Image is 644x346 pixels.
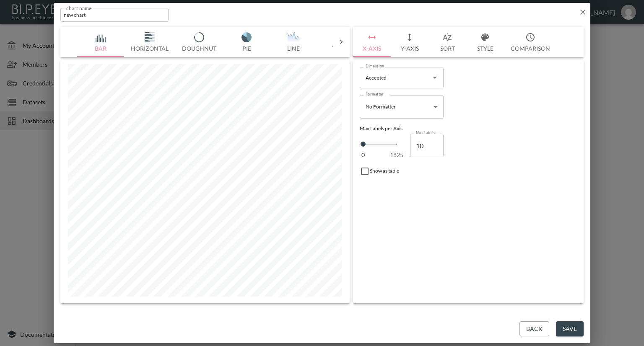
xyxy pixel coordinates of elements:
button: Table [317,27,364,57]
input: chart name [60,8,169,22]
img: svg+xml;base64,PHN2ZyB4bWxucz0iaHR0cDovL3d3dy53My5vcmcvMjAwMC9zdmciIHZpZXdCb3g9IjAgMCAxNzUuMDMgMT... [230,32,263,42]
button: Back [519,321,549,337]
label: Formatter [366,91,384,97]
img: svg+xml;base64,PHN2ZyB4bWxucz0iaHR0cDovL3d3dy53My5vcmcvMjAwMC9zdmciIHZpZXdCb3g9IjAgMCAxNzUuMDkgMT... [182,32,216,42]
button: Style [466,27,504,57]
button: Line [270,27,317,57]
button: Bar [77,27,124,57]
input: Dimension [364,71,427,84]
label: Dimension [366,63,384,69]
img: svg+xml;base64,PHN2ZyB4bWxucz0iaHR0cDovL3d3dy53My5vcmcvMjAwMC9zdmciIHZpZXdCb3g9IjAgMCAxNzQgMTc1Ij... [84,32,117,42]
span: No Formatter [366,103,396,110]
button: Horizontal [124,27,175,57]
img: svg+xml;base64,PHN2ZyB4bWxucz0iaHR0cDovL3d3dy53My5vcmcvMjAwMC9zdmciIHZpZXdCb3g9IjAgMCAxNzUuMDQgMT... [133,32,166,42]
button: X-Axis [353,27,391,57]
img: svg+xml;base64,PHN2ZyB4bWxucz0iaHR0cDovL3d3dy53My5vcmcvMjAwMC9zdmciIHZpZXdCb3g9IjAgMCAxNzUgMTc1Ij... [324,32,357,42]
label: chart name [66,4,92,11]
button: Open [429,72,441,83]
button: Comparison [504,27,557,57]
div: Max Labels per Axis [360,125,577,132]
button: Y-Axis [391,27,428,57]
label: Max Labels per Axis [416,130,439,135]
button: Sort [428,27,466,57]
button: Pie [223,27,270,57]
img: QsdC10Ldf0L3QsNC30LLQuF83KTt9LmNscy0ye2ZpbGw6IzQ1NWE2NDt9PC9zdHlsZT48bGluZWFyR3JhZGllbnQgaWQ9ItCT... [277,32,310,42]
button: Doughnut [175,27,223,57]
span: 0 [361,151,365,159]
div: Show as table [356,163,580,180]
button: Save [556,321,584,337]
span: 1825 [390,151,403,159]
